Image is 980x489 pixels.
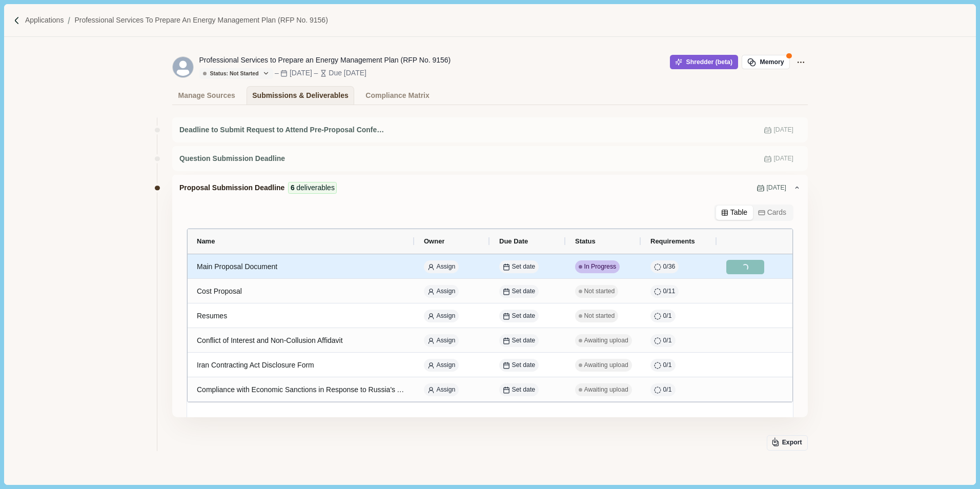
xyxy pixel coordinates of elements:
span: Set date [512,385,536,395]
span: Deadline to Submit Request to Attend Pre-Proposal Conference [179,125,384,135]
span: 0 / 36 [663,262,676,272]
span: Proposal Submission Deadline [179,182,284,193]
div: Status: Not Started [203,70,259,77]
span: [DATE] [766,184,786,193]
button: Set date [499,260,539,273]
a: Submissions & Deliverables [247,86,355,105]
div: Submissions & Deliverables [252,87,349,105]
svg: avatar [173,57,193,77]
span: Assign [437,287,456,296]
span: 0 / 1 [663,312,672,321]
button: Cards [753,206,792,220]
span: [DATE] [773,126,793,135]
span: Status [575,237,596,245]
span: Not started [584,287,615,296]
span: Assign [437,361,456,370]
span: In Progress [584,262,617,272]
button: Set date [499,334,539,347]
div: Conflict of Interest and Non-Collusion Affidavit [197,331,405,351]
span: 0 / 1 [663,336,672,345]
span: Set date [512,336,536,345]
div: Professional Services to Prepare an Energy Management Plan (RFP No. 9156) [199,55,451,66]
a: Manage Sources [172,86,241,105]
button: Export [767,435,808,451]
button: Status: Not Started [199,68,273,79]
span: Question Submission Deadline [179,153,285,164]
div: – [314,68,318,78]
span: Due Date [499,237,528,245]
div: Compliance Matrix [365,87,429,105]
button: Assign [424,359,459,372]
button: Assign [424,285,459,298]
span: 0 / 1 [663,361,672,370]
button: Memory [742,55,790,69]
div: Due [DATE] [329,68,366,78]
a: Compliance Matrix [360,86,435,105]
span: Not started [584,312,615,321]
img: Forward slash icon [64,16,74,25]
span: Name [197,237,215,245]
button: Assign [424,260,459,273]
div: Iran Contracting Act Disclosure Form [197,355,405,375]
button: Table [716,206,753,220]
div: Cost Proposal [197,281,405,301]
button: Set date [499,285,539,298]
button: Shredder (beta) [670,55,738,69]
button: Assign [424,310,459,322]
div: Main Proposal Document [197,257,405,277]
div: [DATE] [290,68,312,78]
span: Set date [512,312,536,321]
a: Applications [25,15,64,26]
button: Assign [424,334,459,347]
button: Set date [499,359,539,372]
button: Set date [499,383,539,396]
div: – [275,68,279,78]
span: 0 / 11 [663,287,676,296]
a: Professional Services to Prepare an Energy Management Plan (RFP No. 9156) [74,15,328,26]
span: Assign [437,262,456,272]
button: Assign [424,383,459,396]
span: Awaiting upload [584,361,628,370]
span: Assign [437,312,456,321]
span: deliverables [296,182,335,193]
span: Awaiting upload [584,336,628,345]
span: 0 / 1 [663,385,672,395]
span: Requirements [650,237,695,245]
span: [DATE] [773,154,793,164]
span: Awaiting upload [584,385,628,395]
span: 6 [291,182,295,193]
button: Application Actions [793,55,808,69]
div: Manage Sources [178,87,235,105]
div: Compliance with Economic Sanctions in Response to Russia's Action in [GEOGRAPHIC_DATA] [197,380,405,400]
span: Set date [512,262,536,272]
span: Owner [424,237,444,245]
span: Assign [437,385,456,395]
div: Resumes [197,306,405,326]
span: Assign [437,336,456,345]
img: Forward slash icon [12,16,22,25]
span: Set date [512,361,536,370]
span: Set date [512,287,536,296]
button: Set date [499,310,539,322]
